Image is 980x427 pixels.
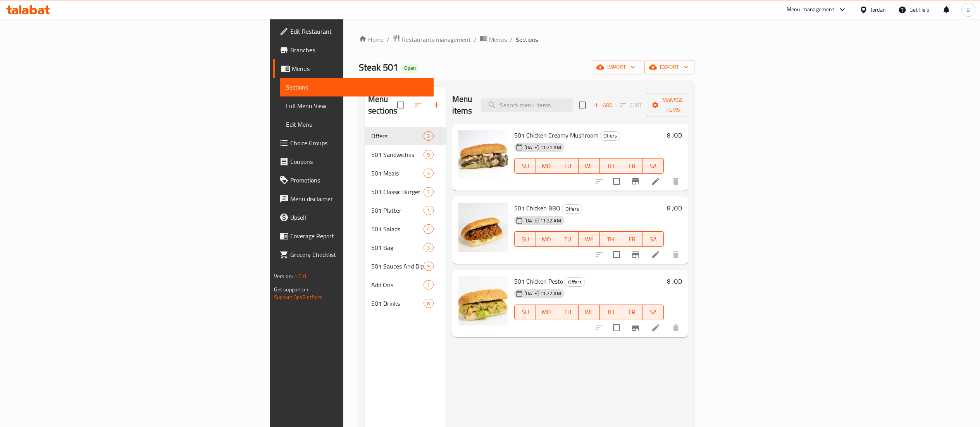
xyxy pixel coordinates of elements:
[274,292,323,302] a: Support.OpsPlatform
[646,306,661,318] span: SA
[647,93,699,117] button: Manage items
[598,62,635,72] span: import
[480,34,507,45] a: Menus
[871,5,886,14] div: Jordan
[365,201,446,220] div: 501 Platter1
[424,243,433,252] div: items
[562,204,582,213] div: Offers
[286,101,427,110] span: Full Menu View
[458,130,508,179] img: 501 Chicken Creamy Mushroom
[273,59,434,78] a: Menus
[481,98,573,112] input: search
[393,97,409,113] span: Select all sections
[600,158,621,174] button: TH
[371,224,424,234] span: 501 Salads
[424,263,433,270] span: 9
[591,99,615,111] span: Add item
[290,213,427,222] span: Upsell
[365,145,446,164] div: 501 Sandwiches9
[371,299,424,308] div: 501 Drinks
[273,245,434,264] a: Grocery Checklist
[273,134,434,152] a: Choice Groups
[280,115,434,134] a: Edit Menu
[514,231,536,247] button: SU
[539,160,554,172] span: MO
[424,244,433,251] span: 3
[371,280,424,289] div: Add Ons
[600,131,620,140] span: Offers
[474,35,477,44] li: /
[424,131,433,141] div: items
[624,160,639,172] span: FR
[365,220,446,238] div: 501 Salads4
[371,150,424,159] span: 501 Sandwiches
[514,129,598,141] span: 501 Chicken Creamy Mushroom
[510,35,513,44] li: /
[273,171,434,189] a: Promotions
[424,151,433,158] span: 9
[424,188,433,196] span: 1
[371,187,424,196] span: 501 Classic Burger
[608,246,625,263] span: Select to update
[642,305,664,320] button: SA
[452,93,472,117] h2: Menu items
[521,290,564,297] span: [DATE] 11:22 AM
[642,158,664,174] button: SA
[458,276,508,325] img: 501 Chicken Pesto
[458,203,508,252] img: 501 Chicken BBQ
[653,95,692,115] span: Manage items
[290,250,427,259] span: Grocery Checklist
[290,27,427,36] span: Edit Restaurant
[582,306,597,318] span: WE
[424,226,433,233] span: 4
[290,194,427,203] span: Menu disclaimer
[603,306,618,318] span: TH
[290,157,427,166] span: Coupons
[424,150,433,159] div: items
[424,207,433,214] span: 1
[646,160,661,172] span: SA
[427,96,446,114] button: Add section
[514,275,563,287] span: 501 Chicken Pesto
[371,262,424,271] span: 501 Sauces And Dips
[424,281,433,289] span: 1
[359,34,694,45] nav: breadcrumb
[560,234,575,245] span: TU
[290,138,427,148] span: Choice Groups
[514,202,560,214] span: 501 Chicken BBQ
[562,205,582,213] span: Offers
[579,305,600,320] button: WE
[600,131,620,141] div: Offers
[624,234,639,245] span: FR
[600,231,621,247] button: TH
[424,224,433,234] div: items
[642,231,664,247] button: SA
[365,164,446,183] div: 501 Meals3
[290,231,427,241] span: Coverage Report
[603,234,618,245] span: TH
[371,131,424,141] div: Offers
[536,305,557,320] button: MO
[579,231,600,247] button: WE
[402,35,471,44] span: Restaurants management
[371,243,424,252] span: 501 Bag
[539,306,554,318] span: MO
[273,189,434,208] a: Menu disclaimer
[280,78,434,96] a: Sections
[365,257,446,275] div: 501 Sauces And Dips9
[667,276,682,287] h6: 8 JOD
[294,271,306,281] span: 1.0.0
[557,231,579,247] button: TU
[582,234,597,245] span: WE
[371,169,424,178] div: 501 Meals
[560,160,575,172] span: TU
[424,133,433,140] span: 3
[651,62,688,72] span: export
[424,280,433,289] div: items
[565,278,585,287] span: Offers
[518,234,533,245] span: SU
[371,206,424,215] div: 501 Platter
